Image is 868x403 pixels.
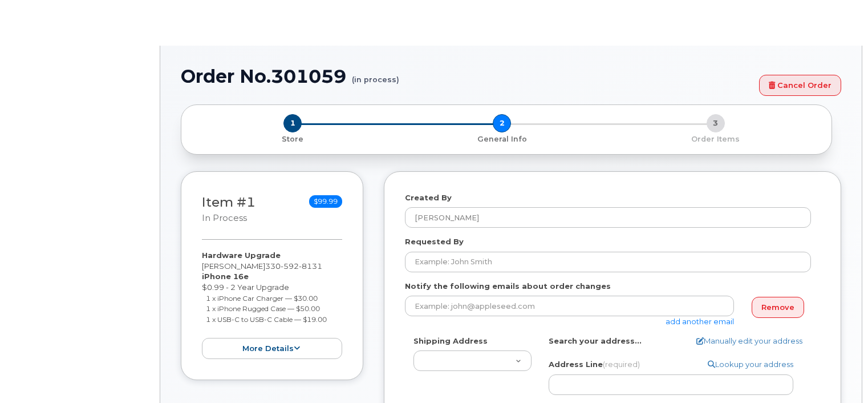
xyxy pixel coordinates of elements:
[281,261,299,271] span: 592
[696,336,802,346] a: Manually edit your address
[195,134,391,144] p: Store
[405,252,811,272] input: Example: John Smith
[405,192,452,203] label: Created By
[206,304,320,313] small: 1 x iPhone Rugged Case — $50.00
[413,336,488,346] label: Shipping Address
[202,251,281,260] strong: Hardware Upgrade
[202,338,342,359] button: more details
[603,360,640,369] span: (required)
[759,75,841,96] a: Cancel Order
[309,195,342,208] span: $99.99
[299,261,322,271] span: 8131
[549,359,640,370] label: Address Line
[405,281,611,292] label: Notify the following emails about order changes
[202,272,249,281] strong: iPhone 16e
[708,359,793,370] a: Lookup your address
[181,66,753,86] h1: Order No.301059
[283,114,302,132] span: 1
[202,195,255,224] h3: Item #1
[206,294,318,303] small: 1 x iPhone Car Charger — $30.00
[405,236,464,247] label: Requested By
[752,297,804,318] a: Remove
[202,213,247,223] small: in process
[666,317,734,326] a: add another email
[202,250,342,359] div: [PERSON_NAME] $0.99 - 2 Year Upgrade
[265,261,322,271] span: 330
[206,315,327,324] small: 1 x USB-C to USB-C Cable — $19.00
[352,66,399,84] small: (in process)
[190,132,395,144] a: 1 Store
[549,336,642,346] label: Search your address...
[405,296,734,316] input: Example: john@appleseed.com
